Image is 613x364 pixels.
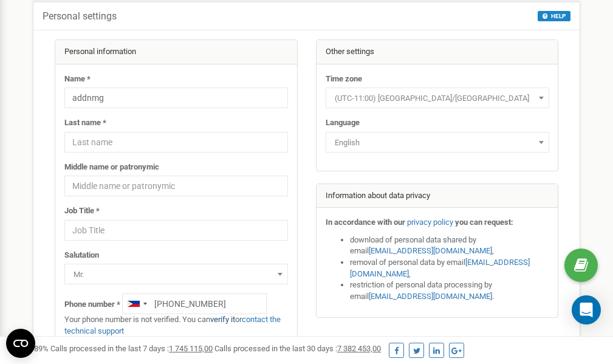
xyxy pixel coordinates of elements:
[407,218,453,227] a: privacy policy
[317,40,558,64] div: Other settings
[64,299,120,311] label: Phone number *
[64,74,91,85] label: Name *
[69,266,284,283] span: Mr.
[350,257,549,280] li: removal of personal data by email ,
[64,264,288,284] span: Mr.
[64,220,288,241] input: Job Title
[122,294,267,314] input: +1-800-555-55-55
[337,344,381,353] u: 7 382 453,00
[350,258,530,278] a: [EMAIL_ADDRESS][DOMAIN_NAME]
[317,184,558,208] div: Information about data privacy
[210,315,235,324] a: verify it
[50,344,213,353] span: Calls processed in the last 7 days :
[326,117,360,129] label: Language
[55,40,297,64] div: Personal information
[64,132,288,153] input: Last name
[6,329,35,358] button: Open CMP widget
[326,88,549,108] span: (UTC-11:00) Pacific/Midway
[350,235,549,257] li: download of personal data shared by email ,
[64,205,100,217] label: Job Title *
[330,90,545,107] span: (UTC-11:00) Pacific/Midway
[214,344,381,353] span: Calls processed in the last 30 days :
[123,294,151,314] div: Telephone country code
[64,162,159,173] label: Middle name or patronymic
[350,280,549,302] li: restriction of personal data processing by email .
[369,292,492,301] a: [EMAIL_ADDRESS][DOMAIN_NAME]
[330,134,545,151] span: English
[455,218,513,227] strong: you can request:
[326,132,549,153] span: English
[64,117,106,129] label: Last name *
[64,315,281,335] a: contact the technical support
[572,295,601,325] div: Open Intercom Messenger
[43,11,117,22] h5: Personal settings
[64,88,288,108] input: Name
[64,314,288,337] p: Your phone number is not verified. You can or
[538,11,570,21] button: HELP
[64,176,288,196] input: Middle name or patronymic
[326,218,405,227] strong: In accordance with our
[169,344,213,353] u: 1 745 115,00
[369,246,492,255] a: [EMAIL_ADDRESS][DOMAIN_NAME]
[326,74,362,85] label: Time zone
[64,250,99,261] label: Salutation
